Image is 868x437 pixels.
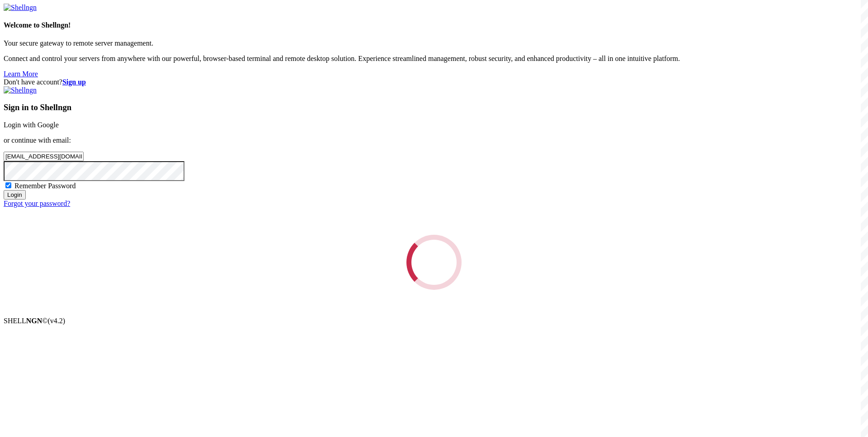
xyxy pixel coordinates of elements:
[62,78,86,86] a: Sign up
[4,200,70,207] a: Forgot your password?
[4,86,37,94] img: Shellngn
[4,136,864,144] p: or continue with email:
[4,55,864,63] p: Connect and control your servers from anywhere with our powerful, browser-based terminal and remo...
[4,121,59,129] a: Login with Google
[4,78,864,86] div: Don't have account?
[48,317,66,325] span: 4.2.0
[395,223,472,301] div: Loading...
[4,39,864,47] p: Your secure gateway to remote server management.
[4,21,864,29] h4: Welcome to Shellngn!
[4,70,38,78] a: Learn More
[4,4,37,12] img: Shellngn
[4,102,864,112] h3: Sign in to Shellngn
[4,190,26,200] input: Login
[4,317,65,325] span: SHELL ©
[14,182,76,190] span: Remember Password
[26,317,42,325] b: NGN
[5,182,11,188] input: Remember Password
[4,152,84,161] input: Email address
